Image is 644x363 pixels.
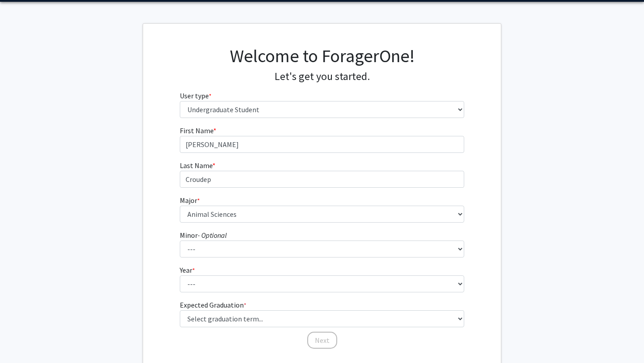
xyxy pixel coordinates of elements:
i: - Optional [198,231,227,240]
label: Major [180,195,200,206]
iframe: Chat [7,323,38,356]
label: Expected Graduation [180,300,246,310]
span: Last Name [180,161,212,170]
h1: Welcome to ForagerOne! [180,45,465,67]
label: Year [180,265,195,275]
span: First Name [180,126,213,135]
button: Next [307,332,337,349]
label: User type [180,90,212,101]
h4: Let's get you started. [180,70,465,83]
label: Minor [180,230,227,241]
